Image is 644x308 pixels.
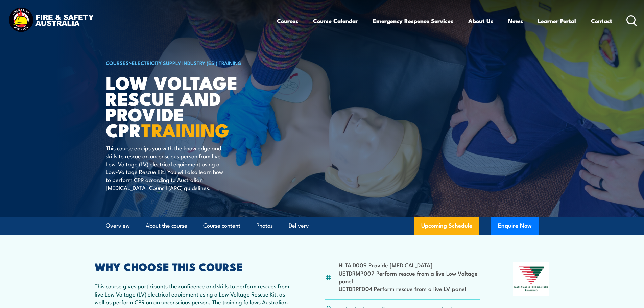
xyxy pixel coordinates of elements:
[106,59,129,66] a: COURSES
[141,115,229,143] strong: TRAINING
[591,12,612,30] a: Contact
[414,217,479,235] a: Upcoming Schedule
[106,58,273,67] h6: >
[132,59,242,66] a: Electricity Supply Industry (ESI) Training
[106,74,273,138] h1: Low Voltage Rescue and Provide CPR
[373,12,453,30] a: Emergency Response Services
[95,262,292,271] h2: WHY CHOOSE THIS COURSE
[106,144,229,191] p: This course equips you with the knowledge and skills to rescue an unconscious person from live Lo...
[256,217,273,235] a: Photos
[106,217,130,235] a: Overview
[313,12,358,30] a: Course Calendar
[339,285,480,292] li: UETDRRF004 Perform rescue from a live LV panel
[339,261,480,269] li: HLTAID009 Provide [MEDICAL_DATA]
[146,217,187,235] a: About the course
[508,12,523,30] a: News
[538,12,576,30] a: Learner Portal
[468,12,493,30] a: About Us
[289,217,309,235] a: Delivery
[277,12,298,30] a: Courses
[513,262,550,296] img: Nationally Recognised Training logo.
[203,217,240,235] a: Course content
[491,217,539,235] button: Enquire Now
[339,269,480,285] li: UETDRMP007 Perform rescue from a live Low Voltage panel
